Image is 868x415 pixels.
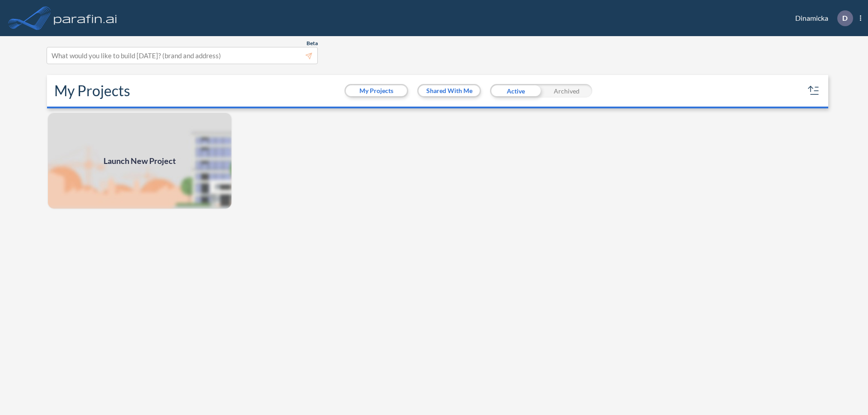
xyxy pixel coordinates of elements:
[47,112,232,210] img: add
[54,82,130,99] h2: My Projects
[346,85,407,96] button: My Projects
[307,40,318,47] span: Beta
[541,84,592,98] div: Archived
[47,112,232,210] a: Launch New Project
[490,84,541,98] div: Active
[419,85,480,96] button: Shared With Me
[782,10,861,26] div: Dinamicka
[807,84,821,98] button: sort
[104,155,176,167] span: Launch New Project
[842,14,848,22] p: D
[52,9,119,27] img: logo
